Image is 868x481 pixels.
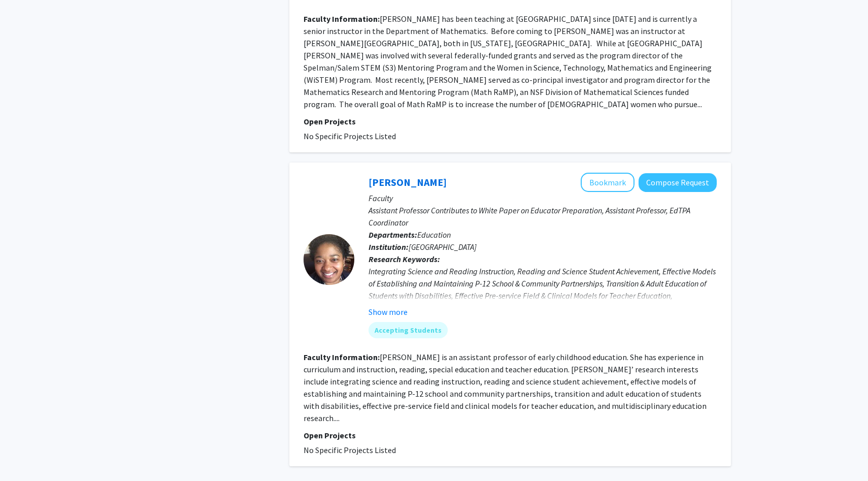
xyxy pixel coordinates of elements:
mat-chip: Accepting Students [369,322,448,338]
b: Faculty Information: [304,352,380,362]
a: [PERSON_NAME] [369,176,447,188]
span: No Specific Projects Listed [304,445,396,455]
p: Open Projects [304,429,717,441]
fg-read-more: [PERSON_NAME] is an assistant professor of early childhood education. She has experience in curri... [304,352,707,423]
button: Show more [369,306,408,318]
span: [GEOGRAPHIC_DATA] [409,242,477,252]
b: Faculty Information: [304,14,380,24]
button: Compose Request to Valeisha Ellis [639,173,717,192]
p: Assistant Professor Contributes to White Paper on Educator Preparation, Assistant Professor, EdTP... [369,204,717,229]
b: Research Keywords: [369,254,440,264]
b: Departments: [369,230,417,240]
fg-read-more: [PERSON_NAME] has been teaching at [GEOGRAPHIC_DATA] since [DATE] and is currently a senior instr... [304,14,712,109]
span: No Specific Projects Listed [304,131,396,141]
b: Institution: [369,242,409,252]
iframe: Chat [8,435,43,473]
button: Add Valeisha Ellis to Bookmarks [581,173,635,192]
p: Open Projects [304,115,717,127]
span: Education [417,230,451,240]
div: Integrating Science and Reading Instruction, Reading and Science Student Achievement, Effective M... [369,265,717,314]
p: Faculty [369,192,717,204]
